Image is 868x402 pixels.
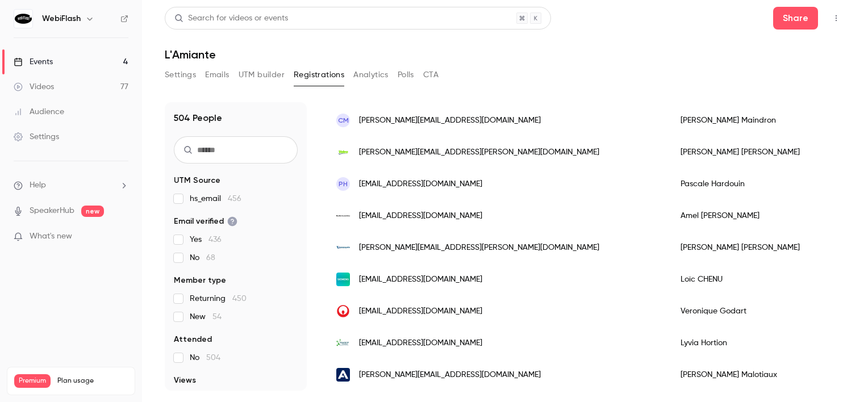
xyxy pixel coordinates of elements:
li: help-dropdown-opener [14,179,128,191]
h1: 504 People [174,111,222,125]
span: hs_email [190,193,241,204]
div: Veronique Godart [669,295,861,327]
div: Loïc CHENU [669,263,861,295]
a: SpeakerHub [30,205,74,217]
button: Analytics [353,66,389,84]
img: provencale.com [336,241,350,254]
img: veolia.com [336,304,350,318]
iframe: Noticeable Trigger [115,232,128,242]
span: What's new [30,231,72,242]
span: 68 [206,254,215,262]
img: essilor.fr [336,215,350,217]
button: Registrations [294,66,344,84]
div: [PERSON_NAME] Maindron [669,104,861,136]
span: 456 [228,195,241,203]
button: UTM builder [239,66,285,84]
span: Views [174,375,196,386]
div: [PERSON_NAME] Malotiaux [669,359,861,391]
span: Premium [14,374,51,388]
span: 54 [212,313,222,321]
span: PH [339,179,348,189]
span: [EMAIL_ADDRESS][DOMAIN_NAME] [359,305,482,317]
span: Member type [174,275,226,286]
span: Returning [190,293,247,304]
span: UTM Source [174,175,220,186]
span: [EMAIL_ADDRESS][DOMAIN_NAME] [359,178,482,190]
button: Settings [165,66,196,84]
div: Videos [14,81,54,93]
span: [EMAIL_ADDRESS][DOMAIN_NAME] [359,337,482,349]
button: CTA [423,66,439,84]
span: [PERSON_NAME][EMAIL_ADDRESS][PERSON_NAME][DOMAIN_NAME] [359,146,599,158]
div: Events [14,56,53,68]
span: [EMAIL_ADDRESS][DOMAIN_NAME] [359,210,482,222]
span: 450 [232,295,247,303]
img: valeo.com [336,145,350,159]
h6: WebiFlash [42,13,81,24]
span: [PERSON_NAME][EMAIL_ADDRESS][PERSON_NAME][DOMAIN_NAME] [359,242,599,254]
span: Email verified [174,216,237,227]
div: Search for videos or events [174,12,288,24]
img: WebiFlash [14,10,32,28]
span: [PERSON_NAME][EMAIL_ADDRESS][DOMAIN_NAME] [359,115,541,127]
span: Help [30,179,46,191]
span: new [81,206,104,217]
span: Plan usage [57,376,128,386]
div: Lyvia Hortion [669,327,861,359]
img: siemens.com [336,273,350,286]
div: Amel [PERSON_NAME] [669,200,861,232]
div: Audience [14,106,64,118]
h1: L'Amiante [165,48,845,61]
div: [PERSON_NAME] [PERSON_NAME] [669,232,861,263]
span: No [190,352,220,363]
div: [PERSON_NAME] [PERSON_NAME] [669,136,861,168]
span: [EMAIL_ADDRESS][DOMAIN_NAME] [359,274,482,286]
button: Polls [398,66,414,84]
img: airbus.com [336,368,350,382]
div: Settings [14,131,59,143]
span: 504 [206,354,220,362]
span: Yes [190,234,222,245]
span: New [190,311,222,323]
span: Attended [174,334,212,345]
button: Emails [205,66,229,84]
img: supergrid-institute.com [336,336,350,350]
span: 436 [208,236,222,244]
span: [PERSON_NAME][EMAIL_ADDRESS][DOMAIN_NAME] [359,369,541,381]
button: Share [773,7,818,30]
div: Pascale Hardouin [669,168,861,200]
span: CM [338,115,349,125]
span: No [190,252,215,263]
